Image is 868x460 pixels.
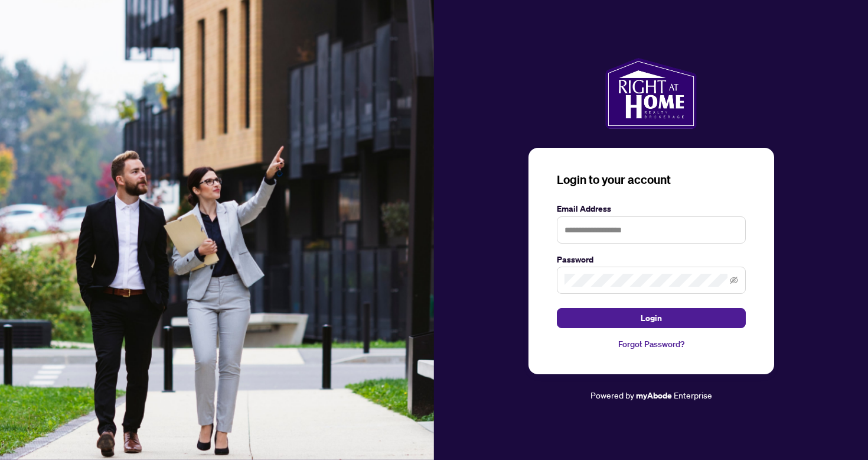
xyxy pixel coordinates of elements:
span: Powered by [590,390,634,400]
a: Forgot Password? [557,338,746,351]
span: Enterprise [674,390,712,400]
span: eye-invisible [730,276,738,284]
button: Login [557,308,746,328]
span: Login [641,309,662,328]
img: ma-logo [605,58,697,129]
label: Password [557,253,746,266]
a: myAbode [636,389,672,402]
h3: Login to your account [557,171,746,188]
label: Email Address [557,202,746,215]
